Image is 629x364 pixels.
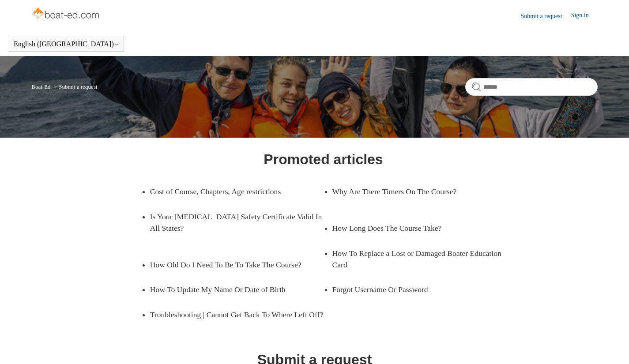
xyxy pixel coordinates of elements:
a: How To Replace a Lost or Damaged Boater Education Card [332,241,506,278]
a: How To Update My Name Or Date of Birth [150,277,310,302]
li: Submit a request [52,83,98,90]
a: Boat-Ed [31,83,50,90]
h1: Promoted articles [264,149,383,170]
a: Cost of Course, Chapters, Age restrictions [150,179,310,204]
a: How Old Do I Need To Be To Take The Course? [150,252,310,277]
a: Why Are There Timers On The Course? [332,179,493,204]
input: Search [465,78,598,96]
a: Is Your [MEDICAL_DATA] Safety Certificate Valid In All States? [150,204,324,241]
a: Submit a request [521,11,571,21]
div: Chat Support [572,334,623,357]
a: Troubleshooting | Cannot Get Back To Where Left Off? [150,302,324,327]
a: Sign in [571,11,598,21]
li: Boat-Ed [31,83,52,90]
button: English ([GEOGRAPHIC_DATA]) [14,40,119,48]
a: Forgot Username Or Password [332,277,493,302]
a: How Long Does The Course Take? [332,216,493,240]
img: Boat-Ed Help Center home page [31,5,102,23]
